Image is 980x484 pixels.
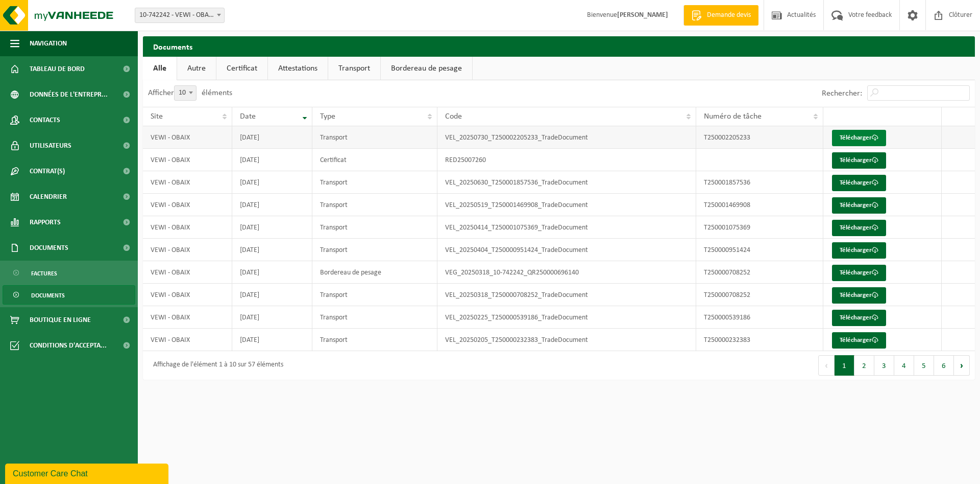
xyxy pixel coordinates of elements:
strong: [PERSON_NAME] [617,11,668,19]
td: VEWI - OBAIX [143,171,232,194]
a: Télécharger [832,197,886,214]
td: Transport [312,171,437,194]
td: VEWI - OBAIX [143,306,232,329]
td: Transport [312,306,437,329]
button: Previous [818,355,835,376]
span: Type [320,112,335,121]
td: VEWI - OBAIX [143,261,232,284]
span: Numéro de tâche [704,112,762,121]
td: Transport [312,194,437,216]
td: Transport [312,126,437,149]
span: Rapports [30,210,61,235]
span: Contacts [30,107,60,133]
span: Documents [31,286,65,305]
span: Demande devis [704,10,753,20]
td: T250000232383 [696,329,824,351]
td: T250000951424 [696,239,824,261]
a: Transport [328,57,380,80]
td: T250000708252 [696,261,824,284]
a: Attestations [268,57,328,80]
span: Site [151,112,163,121]
td: VEL_20250318_T250000708252_TradeDocument [437,284,696,306]
span: Code [445,112,462,121]
td: Transport [312,284,437,306]
span: Calendrier [30,184,67,210]
a: Demande devis [683,5,758,26]
span: Boutique en ligne [30,307,91,333]
a: Télécharger [832,265,886,281]
span: Date [240,112,256,121]
a: Autre [177,57,216,80]
span: Documents [30,235,68,261]
td: RED25007260 [437,149,696,171]
span: Contrat(s) [30,158,65,184]
span: Navigation [30,31,67,56]
button: 1 [835,355,854,376]
iframe: chat widget [5,462,170,484]
span: Factures [31,264,57,283]
td: VEWI - OBAIX [143,194,232,216]
h2: Documents [143,36,975,56]
span: Utilisateurs [30,133,71,158]
button: Next [954,355,970,376]
span: 10 [175,86,196,100]
a: Bordereau de pesage [381,57,472,80]
td: [DATE] [232,171,312,194]
td: [DATE] [232,239,312,261]
span: 10-742242 - VEWI - OBAIX [135,8,225,23]
td: [DATE] [232,194,312,216]
td: [DATE] [232,126,312,149]
td: VEWI - OBAIX [143,284,232,306]
button: 3 [874,355,894,376]
td: VEWI - OBAIX [143,329,232,351]
button: 4 [894,355,914,376]
td: VEWI - OBAIX [143,216,232,239]
label: Rechercher: [822,89,862,98]
td: VEL_20250404_T250000951424_TradeDocument [437,239,696,261]
td: VEL_20250730_T250002205233_TradeDocument [437,126,696,149]
span: Données de l'entrepr... [30,82,108,107]
td: [DATE] [232,216,312,239]
td: Transport [312,216,437,239]
td: T250001469908 [696,194,824,216]
td: T250000708252 [696,284,824,306]
a: Documents [3,285,135,305]
td: VEL_20250225_T250000539186_TradeDocument [437,306,696,329]
a: Certificat [216,57,267,80]
a: Télécharger [832,310,886,326]
td: VEL_20250519_T250001469908_TradeDocument [437,194,696,216]
a: Télécharger [832,332,886,349]
a: Télécharger [832,152,886,169]
td: VEL_20250205_T250000232383_TradeDocument [437,329,696,351]
td: Transport [312,239,437,261]
td: Certificat [312,149,437,171]
td: VEL_20250630_T250001857536_TradeDocument [437,171,696,194]
button: 6 [934,355,954,376]
td: VEWI - OBAIX [143,126,232,149]
td: [DATE] [232,329,312,351]
button: 5 [914,355,934,376]
button: 2 [854,355,874,376]
a: Télécharger [832,175,886,191]
td: VEG_20250318_10-742242_QR250000696140 [437,261,696,284]
a: Télécharger [832,130,886,146]
a: Télécharger [832,220,886,236]
td: Transport [312,329,437,351]
td: VEL_20250414_T250001075369_TradeDocument [437,216,696,239]
a: Télécharger [832,287,886,304]
label: Afficher éléments [148,89,232,97]
td: T250001857536 [696,171,824,194]
td: [DATE] [232,149,312,171]
td: [DATE] [232,284,312,306]
span: Tableau de bord [30,56,85,82]
td: T250002205233 [696,126,824,149]
a: Alle [143,57,177,80]
span: 10 [174,85,197,101]
span: Conditions d'accepta... [30,333,107,358]
td: [DATE] [232,306,312,329]
td: VEWI - OBAIX [143,149,232,171]
td: T250001075369 [696,216,824,239]
td: [DATE] [232,261,312,284]
a: Télécharger [832,242,886,259]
